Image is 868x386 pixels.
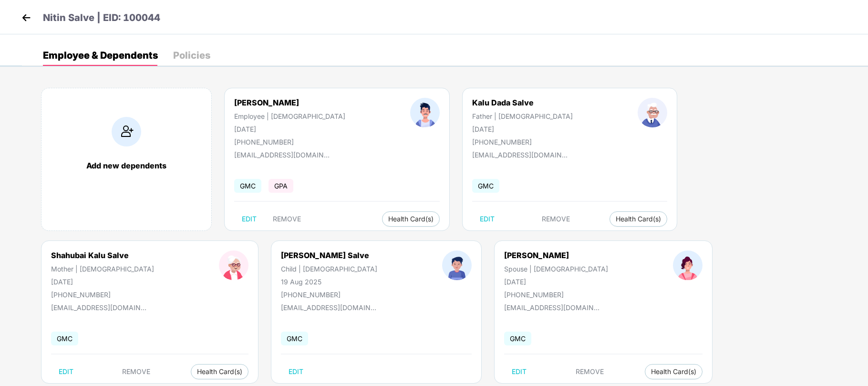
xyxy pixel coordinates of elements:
[59,368,73,376] span: EDIT
[51,161,202,170] div: Add new dependents
[234,179,261,193] span: GMC
[265,211,309,227] button: REMOVE
[51,303,146,312] div: [EMAIL_ADDRESS][DOMAIN_NAME]
[234,112,345,120] div: Employee | [DEMOGRAPHIC_DATA]
[610,211,667,227] button: Health Card(s)
[281,278,377,286] div: 19 Aug 2025
[112,117,141,146] img: addIcon
[576,368,604,376] span: REMOVE
[281,364,311,379] button: EDIT
[472,211,502,227] button: EDIT
[234,125,345,133] div: [DATE]
[242,215,257,223] span: EDIT
[504,278,608,286] div: [DATE]
[281,265,377,273] div: Child | [DEMOGRAPHIC_DATA]
[19,10,33,25] img: back
[472,112,573,120] div: Father | [DEMOGRAPHIC_DATA]
[472,125,573,133] div: [DATE]
[472,151,568,159] div: [EMAIL_ADDRESS][DOMAIN_NAME]
[388,217,434,221] span: Health Card(s)
[542,215,570,223] span: REMOVE
[442,250,472,280] img: profileImage
[191,364,248,379] button: Health Card(s)
[43,10,160,25] p: Nitin Salve | EID: 100044
[51,291,154,299] div: [PHONE_NUMBER]
[273,215,301,223] span: REMOVE
[197,369,242,374] span: Health Card(s)
[51,364,81,379] button: EDIT
[281,303,376,312] div: [EMAIL_ADDRESS][DOMAIN_NAME]
[234,211,264,227] button: EDIT
[289,368,303,376] span: EDIT
[51,265,154,273] div: Mother | [DEMOGRAPHIC_DATA]
[234,138,345,146] div: [PHONE_NUMBER]
[480,215,495,223] span: EDIT
[234,98,345,107] div: [PERSON_NAME]
[616,217,661,221] span: Health Card(s)
[472,179,499,193] span: GMC
[638,98,667,127] img: profileImage
[534,211,578,227] button: REMOVE
[504,265,608,273] div: Spouse | [DEMOGRAPHIC_DATA]
[651,369,696,374] span: Health Card(s)
[410,98,440,127] img: profileImage
[504,291,608,299] div: [PHONE_NUMBER]
[512,368,527,376] span: EDIT
[51,250,154,260] div: Shahubai Kalu Salve
[281,332,308,345] span: GMC
[234,151,330,159] div: [EMAIL_ADDRESS][DOMAIN_NAME]
[51,332,78,345] span: GMC
[645,364,703,379] button: Health Card(s)
[504,303,599,312] div: [EMAIL_ADDRESS][DOMAIN_NAME]
[114,364,158,379] button: REMOVE
[472,138,573,146] div: [PHONE_NUMBER]
[504,332,531,345] span: GMC
[269,179,293,193] span: GPA
[122,368,150,376] span: REMOVE
[43,51,158,60] div: Employee & Dependents
[173,51,210,60] div: Policies
[504,250,608,260] div: [PERSON_NAME]
[219,250,248,280] img: profileImage
[281,291,377,299] div: [PHONE_NUMBER]
[472,98,573,107] div: Kalu Dada Salve
[568,364,611,379] button: REMOVE
[504,364,534,379] button: EDIT
[51,278,154,286] div: [DATE]
[382,211,440,227] button: Health Card(s)
[281,250,377,260] div: [PERSON_NAME] Salve
[673,250,703,280] img: profileImage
